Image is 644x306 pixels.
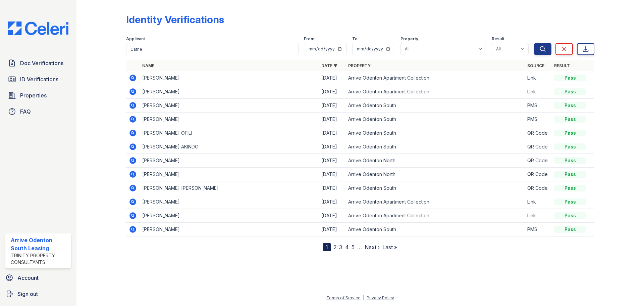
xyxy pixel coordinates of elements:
[20,59,63,67] span: Doc Verifications
[319,113,345,126] td: [DATE]
[554,63,570,68] a: Result
[140,181,319,195] td: [PERSON_NAME] [PERSON_NAME]
[140,85,319,99] td: [PERSON_NAME]
[525,154,551,168] td: QR Code
[527,63,544,68] a: Source
[554,157,586,164] div: Pass
[11,236,68,252] div: Arrive Odenton South Leasing
[345,126,525,140] td: Arrive Odenton South
[140,140,319,154] td: [PERSON_NAME] AKINDO
[345,181,525,195] td: Arrive Odenton South
[319,181,345,195] td: [DATE]
[554,88,586,95] div: Pass
[3,271,74,285] a: Account
[525,113,551,126] td: PMS
[345,209,525,223] td: Arrive Odenton Apartment Collection
[345,99,525,113] td: Arrive Odenton South
[319,99,345,113] td: [DATE]
[140,195,319,209] td: [PERSON_NAME]
[554,171,586,178] div: Pass
[525,85,551,99] td: Link
[345,223,525,236] td: Arrive Odenton South
[348,63,371,68] a: Property
[525,99,551,113] td: PMS
[17,290,38,298] span: Sign out
[333,244,336,251] a: 2
[140,126,319,140] td: [PERSON_NAME] OFILI
[363,295,364,300] div: |
[345,195,525,209] td: Arrive Odenton Apartment Collection
[382,244,397,251] a: Last »
[525,223,551,236] td: PMS
[319,140,345,154] td: [DATE]
[20,107,31,116] span: FAQ
[352,36,358,42] label: To
[525,209,551,223] td: Link
[140,113,319,126] td: [PERSON_NAME]
[400,36,418,42] label: Property
[20,91,47,99] span: Properties
[367,295,394,300] a: Privacy Policy
[525,181,551,195] td: QR Code
[3,287,74,301] a: Sign out
[319,195,345,209] td: [DATE]
[142,63,154,68] a: Name
[554,199,586,205] div: Pass
[345,140,525,154] td: Arrive Odenton South
[554,102,586,109] div: Pass
[321,63,337,68] a: Date ▼
[5,89,71,102] a: Properties
[140,223,319,236] td: [PERSON_NAME]
[319,85,345,99] td: [DATE]
[126,13,224,26] div: Identity Verifications
[319,154,345,168] td: [DATE]
[525,168,551,181] td: QR Code
[126,36,145,42] label: Applicant
[140,209,319,223] td: [PERSON_NAME]
[554,116,586,123] div: Pass
[319,223,345,236] td: [DATE]
[11,252,68,266] div: Trinity Property Consultants
[140,154,319,168] td: [PERSON_NAME]
[323,243,331,251] div: 1
[525,195,551,209] td: Link
[140,99,319,113] td: [PERSON_NAME]
[319,126,345,140] td: [DATE]
[345,85,525,99] td: Arrive Odenton Apartment Collection
[525,71,551,85] td: Link
[345,244,349,251] a: 4
[525,126,551,140] td: QR Code
[20,75,58,83] span: ID Verifications
[554,143,586,150] div: Pass
[5,105,71,118] a: FAQ
[319,71,345,85] td: [DATE]
[17,274,39,282] span: Account
[345,154,525,168] td: Arrive Odenton North
[525,140,551,154] td: QR Code
[357,243,362,251] span: …
[304,36,314,42] label: From
[5,56,71,70] a: Doc Verifications
[5,73,71,86] a: ID Verifications
[326,295,361,300] a: Terms of Service
[554,212,586,219] div: Pass
[554,226,586,233] div: Pass
[345,71,525,85] td: Arrive Odenton Apartment Collection
[554,130,586,136] div: Pass
[492,36,504,42] label: Result
[319,209,345,223] td: [DATE]
[140,71,319,85] td: [PERSON_NAME]
[554,75,586,81] div: Pass
[319,168,345,181] td: [DATE]
[339,244,342,251] a: 3
[3,21,74,35] img: CE_Logo_Blue-a8612792a0a2168367f1c8372b55b34899dd931a85d93a1a3d3e32e68fde9ad4.png
[365,244,380,251] a: Next ›
[126,43,299,55] input: Search by name or phone number
[554,185,586,191] div: Pass
[345,168,525,181] td: Arrive Odenton North
[352,244,355,251] a: 5
[345,113,525,126] td: Arrive Odenton South
[140,168,319,181] td: [PERSON_NAME]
